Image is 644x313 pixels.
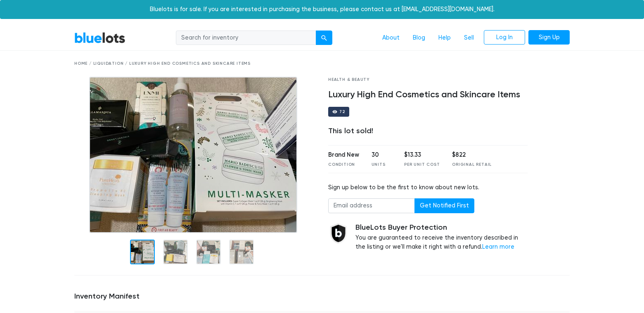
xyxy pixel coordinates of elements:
[372,151,392,160] div: 30
[176,31,316,45] input: Search for inventory
[528,30,570,45] a: Sign Up
[355,223,528,232] h5: BlueLots Buyer Protection
[328,183,528,192] div: Sign up below to be the first to know about new lots.
[74,292,570,301] h5: Inventory Manifest
[404,162,440,168] div: Per Unit Cost
[74,61,570,67] div: Home / Liquidation / Luxury High End Cosmetics and Skincare Items
[484,30,525,45] a: Log In
[328,77,528,83] div: Health & Beauty
[328,127,528,136] div: This lot sold!
[372,162,392,168] div: Units
[89,77,297,233] img: 68cf89f4-adaf-4dea-b13b-82e5801b5fe9-1612653866.jpeg
[328,151,359,160] div: Brand New
[376,30,406,46] a: About
[404,151,440,160] div: $13.33
[482,243,514,250] a: Learn more
[452,151,492,160] div: $822
[432,30,457,46] a: Help
[328,198,415,213] input: Email address
[406,30,432,46] a: Blog
[328,89,528,100] h4: Luxury High End Cosmetics and Skincare Items
[457,30,481,46] a: Sell
[328,162,359,168] div: Condition
[339,110,345,114] div: 72
[328,223,349,244] img: buyer_protection_shield-3b65640a83011c7d3ede35a8e5a80bfdfaa6a97447f0071c1475b91a4b0b3d01.png
[355,223,528,252] div: You are guaranteed to receive the inventory described in the listing or we'll make it right with ...
[414,198,474,213] button: Get Notified First
[452,162,492,168] div: Original Retail
[74,32,125,44] a: BlueLots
